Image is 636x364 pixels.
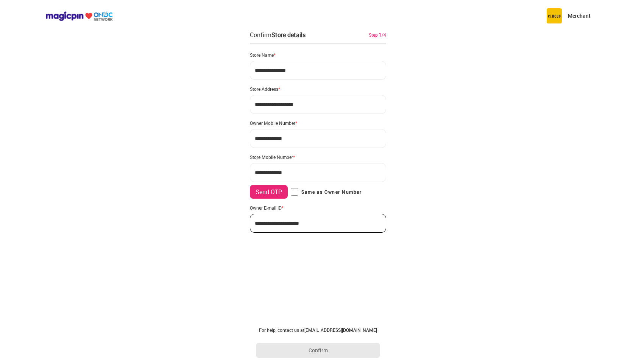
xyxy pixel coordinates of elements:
[250,86,386,92] div: Store Address
[250,205,386,211] div: Owner E-mail ID
[256,327,380,333] div: For help, contact us at
[250,30,306,39] div: Confirm
[250,154,386,160] div: Store Mobile Number
[271,31,306,39] div: Store details
[369,31,386,38] div: Step 1/4
[250,52,386,58] div: Store Name
[250,185,288,199] button: Send OTP
[304,327,377,333] a: [EMAIL_ADDRESS][DOMAIN_NAME]
[568,12,591,20] p: Merchant
[291,188,362,196] label: Same as Owner Number
[45,11,113,21] img: ondc-logo-new-small.8a59708e.svg
[547,8,562,23] img: circus.b677b59b.png
[250,120,386,126] div: Owner Mobile Number
[256,343,380,358] button: Confirm
[291,188,298,196] input: Same as Owner Number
